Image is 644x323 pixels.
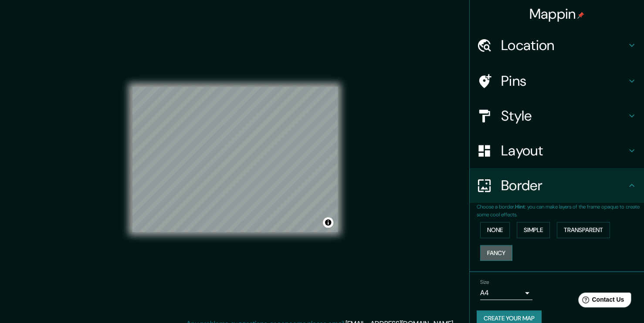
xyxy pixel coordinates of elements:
[480,286,532,300] div: A4
[470,98,644,133] div: Style
[501,142,627,159] h4: Layout
[470,168,644,203] div: Border
[501,107,627,124] h4: Style
[480,222,510,238] button: None
[501,37,627,54] h4: Location
[477,203,644,219] p: Choose a border. : you can make layers of the frame opaque to create some cool effects.
[529,5,585,23] h4: Mappin
[517,222,550,238] button: Simple
[480,279,489,286] label: Size
[323,217,333,228] button: Toggle attribution
[480,245,512,261] button: Fancy
[501,72,627,90] h4: Pins
[132,87,338,232] canvas: Map
[566,289,634,313] iframe: Help widget launcher
[557,222,610,238] button: Transparent
[577,12,584,19] img: pin-icon.png
[515,203,525,210] b: Hint
[470,28,644,63] div: Location
[470,133,644,168] div: Layout
[470,64,644,98] div: Pins
[501,177,627,194] h4: Border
